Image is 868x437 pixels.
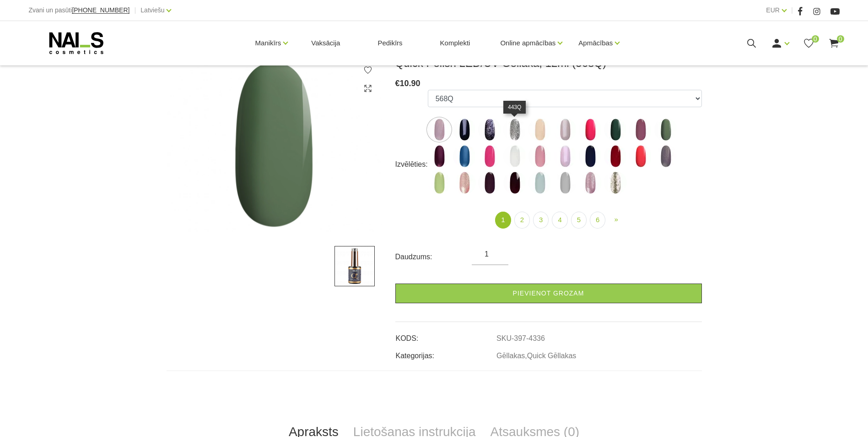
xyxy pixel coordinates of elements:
span: | [134,5,136,16]
a: 6 [590,212,605,229]
span: 0 [812,35,819,43]
img: ... [579,171,602,194]
a: 3 [533,212,549,229]
a: 5 [571,212,587,229]
img: ... [554,118,577,141]
img: ... [554,145,577,168]
img: ... [604,118,627,141]
img: ... [654,118,677,141]
a: 1 [495,212,511,229]
div: Daudzums: [395,250,472,264]
img: ... [334,246,375,286]
img: ... [453,118,476,141]
img: Quick Polish LED/UV Gellaka, 12ml [167,56,382,232]
img: ... [453,171,476,194]
td: KODS: [395,327,496,344]
nav: product-offer-list [428,212,702,229]
span: 0 [837,35,844,43]
img: ... [428,171,451,194]
img: ... [503,118,526,141]
img: ... [654,145,677,168]
span: € [395,79,400,88]
span: 10.90 [400,79,421,88]
img: ... [428,118,451,141]
img: ... [528,171,551,194]
a: Quick Gēllakas [527,352,577,360]
img: ... [554,171,577,194]
img: ... [579,145,602,168]
span: » [614,215,618,223]
label: Nav atlikumā [579,145,602,168]
a: 2 [514,212,530,229]
label: Nav atlikumā [478,171,501,194]
span: | [791,5,793,16]
a: 0 [828,38,840,49]
a: Next [609,212,623,228]
img: ... [629,145,652,168]
div: Izvēlēties: [395,157,428,172]
label: Nav atlikumā [453,145,476,168]
img: ... [453,145,476,168]
td: , [496,344,701,361]
label: Nav atlikumā [503,171,526,194]
img: ... [478,118,501,141]
label: Nav atlikumā [528,118,551,141]
img: ... [428,145,451,168]
label: Nav atlikumā [503,145,526,168]
img: ... [528,145,551,168]
a: Pievienot grozam [395,284,702,303]
img: ... [604,145,627,168]
a: Pedikīrs [370,21,410,65]
td: Kategorijas: [395,344,496,361]
img: ... [503,145,526,168]
a: Latviešu [140,5,164,16]
div: Zvani un pasūti [28,5,129,16]
a: Manikīrs [255,25,281,61]
a: Vaksācija [304,21,347,65]
img: ... [478,171,501,194]
img: ... [503,171,526,194]
img: ... [579,118,602,141]
a: Online apmācības [500,25,555,61]
a: 0 [803,38,814,49]
a: 4 [552,212,567,229]
a: SKU-397-4336 [496,334,545,343]
img: ... [528,118,551,141]
label: Nav atlikumā [528,171,551,194]
a: EUR [766,5,780,16]
a: [PHONE_NUMBER] [72,7,129,14]
span: [PHONE_NUMBER] [72,6,129,14]
a: Gēllakas [496,352,525,360]
img: ... [478,145,501,168]
img: ... [604,171,627,194]
label: Nav atlikumā [478,118,501,141]
a: Apmācības [578,25,613,61]
a: Komplekti [433,21,478,65]
img: ... [629,118,652,141]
